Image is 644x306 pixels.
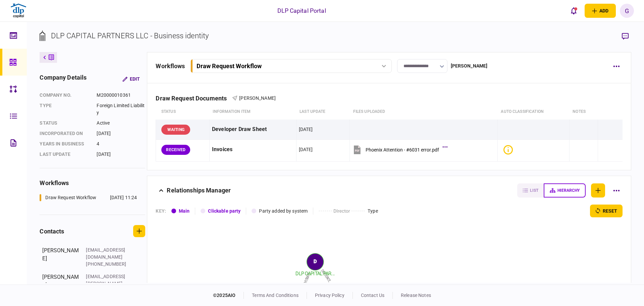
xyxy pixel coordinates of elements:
div: DLP Capital Portal [277,6,326,15]
div: Foreign Limited Liability [97,102,145,116]
span: [PERSON_NAME] [239,95,276,101]
div: [DATE] [299,126,313,133]
div: incorporated on [40,130,90,137]
div: company details [40,73,87,85]
div: DLP CAPITAL PARTNERS LLC - Business identity [51,30,209,41]
div: Invoices [212,142,294,157]
button: open adding identity options [585,4,616,18]
div: [DATE] 11:24 [110,194,137,201]
div: Main [179,208,190,215]
div: [EMAIL_ADDRESS][PERSON_NAME][DOMAIN_NAME] [86,273,129,294]
div: Draw Request Workflow [45,194,96,201]
div: last update [40,151,90,158]
text: D [314,259,317,264]
button: G [620,4,634,18]
a: release notes [401,293,431,298]
button: open notifications list [567,4,581,18]
div: Type [40,102,90,116]
th: last update [296,104,350,120]
button: Bad quality [503,145,516,155]
a: privacy policy [315,293,344,298]
button: hierarchy [544,183,586,198]
tspan: DLP CAPITAL PAR... [296,271,335,276]
div: [DATE] [97,130,145,137]
button: Phoenix Attention - #6031 error.pdf [352,142,446,157]
div: contacts [40,227,64,236]
span: list [530,188,538,193]
div: Draw Request Workflow [197,62,262,70]
div: Party added by system [259,208,308,215]
img: client company logo [10,2,27,19]
div: KEY : [156,208,166,215]
th: notes [569,104,598,120]
span: hierarchy [557,188,580,193]
div: Draw Request Documents [156,95,232,102]
div: M20000010361 [97,92,145,99]
div: years in business [40,140,90,147]
div: [PHONE_NUMBER] [86,261,129,268]
div: Developer Draw Sheet [212,122,294,137]
div: Active [97,120,145,127]
div: company no. [40,92,90,99]
div: [DATE] [97,151,145,158]
button: list [517,183,544,198]
div: © 2025 AIO [213,292,244,299]
div: Clickable party [208,208,240,215]
text: contact [302,272,311,287]
th: Files uploaded [350,104,498,120]
button: Edit [117,73,145,85]
button: reset [590,205,623,217]
div: [PERSON_NAME] [451,62,488,70]
div: Bad quality [503,145,513,155]
div: [DATE] [299,146,313,153]
div: Relationships Manager [167,183,231,198]
th: auto classification [497,104,569,120]
div: workflows [40,178,145,187]
div: status [40,120,90,127]
div: workflows [156,61,185,71]
a: terms and conditions [252,293,299,298]
div: Phoenix Attention - #6031 error.pdf [366,147,439,152]
button: Draw Request Workflow [191,59,392,73]
div: RECEIVED [161,145,190,155]
a: contact us [361,293,384,298]
th: status [156,104,210,120]
div: WAITING [161,125,190,135]
div: Type [368,208,378,215]
div: [PERSON_NAME] [42,247,79,268]
div: 4 [97,140,145,147]
th: Information item [209,104,296,120]
div: [EMAIL_ADDRESS][DOMAIN_NAME] [86,247,129,261]
a: Draw Request Workflow[DATE] 11:24 [40,194,137,201]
